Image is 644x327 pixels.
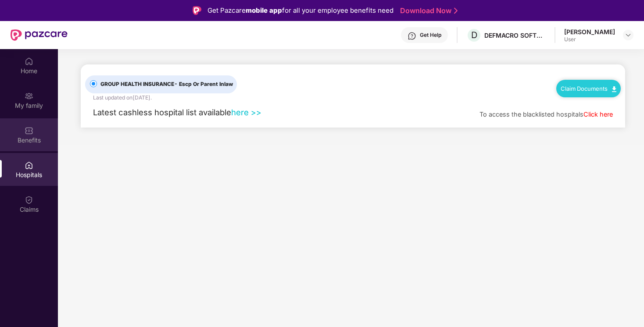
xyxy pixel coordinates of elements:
img: New Pazcare Logo [11,29,68,41]
div: User [564,36,615,43]
div: DEFMACRO SOFTWARE PRIVATE LIMITED [484,31,546,39]
a: here >> [231,107,261,117]
img: svg+xml;base64,PHN2ZyBpZD0iSGVscC0zMngzMiIgeG1sbnM9Imh0dHA6Ly93d3cudzMub3JnLzIwMDAvc3ZnIiB3aWR0aD... [408,32,416,40]
img: svg+xml;base64,PHN2ZyBpZD0iSG9tZSIgeG1sbnM9Imh0dHA6Ly93d3cudzMub3JnLzIwMDAvc3ZnIiB3aWR0aD0iMjAiIG... [25,57,33,66]
strong: mobile app [246,6,282,14]
div: Get Help [420,32,441,39]
img: Stroke [454,6,458,15]
img: svg+xml;base64,PHN2ZyBpZD0iQmVuZWZpdHMiIHhtbG5zPSJodHRwOi8vd3d3LnczLm9yZy8yMDAwL3N2ZyIgd2lkdGg9Ij... [25,126,33,135]
span: Latest cashless hospital list available [93,107,231,117]
span: To access the blacklisted hospitals [479,110,583,118]
img: svg+xml;base64,PHN2ZyBpZD0iSG9zcGl0YWxzIiB4bWxucz0iaHR0cDovL3d3dy53My5vcmcvMjAwMC9zdmciIHdpZHRoPS... [25,161,33,170]
div: [PERSON_NAME] [564,28,615,36]
img: svg+xml;base64,PHN2ZyB3aWR0aD0iMjAiIGhlaWdodD0iMjAiIHZpZXdCb3g9IjAgMCAyMCAyMCIgZmlsbD0ibm9uZSIgeG... [25,92,33,100]
span: - Escp Or Parent Inlaw [174,81,233,87]
a: Download Now [400,6,455,15]
img: svg+xml;base64,PHN2ZyBpZD0iRHJvcGRvd24tMzJ4MzIiIHhtbG5zPSJodHRwOi8vd3d3LnczLm9yZy8yMDAwL3N2ZyIgd2... [625,32,632,39]
span: D [471,30,477,40]
img: svg+xml;base64,PHN2ZyBpZD0iQ2xhaW0iIHhtbG5zPSJodHRwOi8vd3d3LnczLm9yZy8yMDAwL3N2ZyIgd2lkdGg9IjIwIi... [25,195,33,204]
img: Logo [193,6,201,15]
div: Last updated on [DATE] . [93,93,152,102]
span: GROUP HEALTH INSURANCE [97,80,236,89]
div: Get Pazcare for all your employee benefits need [208,5,394,16]
img: svg+xml;base64,PHN2ZyB4bWxucz0iaHR0cDovL3d3dy53My5vcmcvMjAwMC9zdmciIHdpZHRoPSIxMC40IiBoZWlnaHQ9Ij... [612,86,616,92]
a: Click here [583,110,613,118]
a: Claim Documents [561,85,616,92]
